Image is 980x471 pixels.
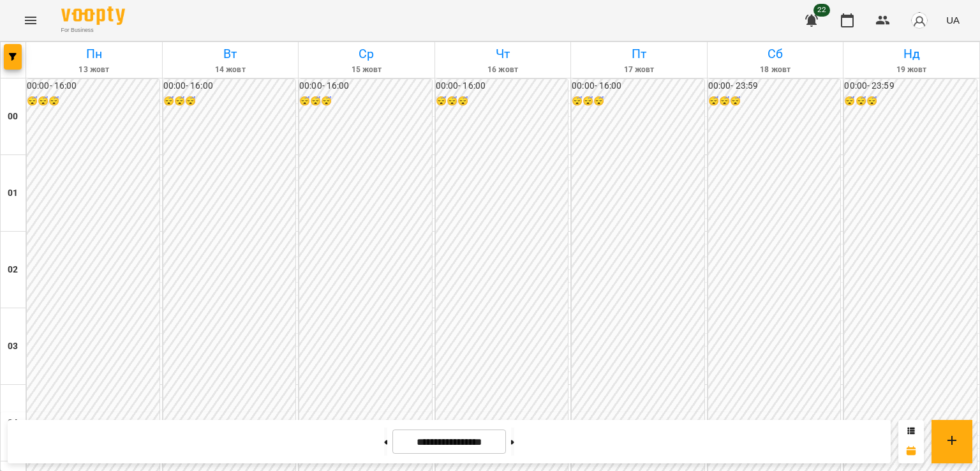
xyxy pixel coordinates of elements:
[708,79,841,93] h6: 00:00 - 23:59
[165,44,297,64] h6: Вт
[436,79,568,93] h6: 00:00 - 16:00
[709,64,842,76] h6: 18 жовт
[28,44,160,64] h6: Пн
[61,6,125,25] img: Voopty Logo
[573,64,705,76] h6: 17 жовт
[8,110,18,124] h6: 00
[941,8,965,32] button: UA
[709,44,842,64] h6: Сб
[946,13,960,27] span: UA
[844,79,977,93] h6: 00:00 - 23:59
[573,44,705,64] h6: Пт
[845,64,977,76] h6: 19 жовт
[299,79,432,93] h6: 00:00 - 16:00
[845,44,977,64] h6: Нд
[437,64,569,76] h6: 16 жовт
[813,4,830,17] span: 22
[910,11,928,29] img: avatar_s.png
[163,79,296,93] h6: 00:00 - 16:00
[165,64,297,76] h6: 14 жовт
[61,26,125,34] span: For Business
[572,94,704,108] h6: 😴😴😴
[8,186,18,200] h6: 01
[436,94,568,108] h6: 😴😴😴
[708,94,841,108] h6: 😴😴😴
[299,94,432,108] h6: 😴😴😴
[28,64,160,76] h6: 13 жовт
[15,5,46,36] button: Menu
[844,94,977,108] h6: 😴😴😴
[572,79,704,93] h6: 00:00 - 16:00
[27,79,160,93] h6: 00:00 - 16:00
[27,94,160,108] h6: 😴😴😴
[8,340,18,354] h6: 03
[8,263,18,277] h6: 02
[437,44,569,64] h6: Чт
[301,44,433,64] h6: Ср
[163,94,296,108] h6: 😴😴😴
[301,64,433,76] h6: 15 жовт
